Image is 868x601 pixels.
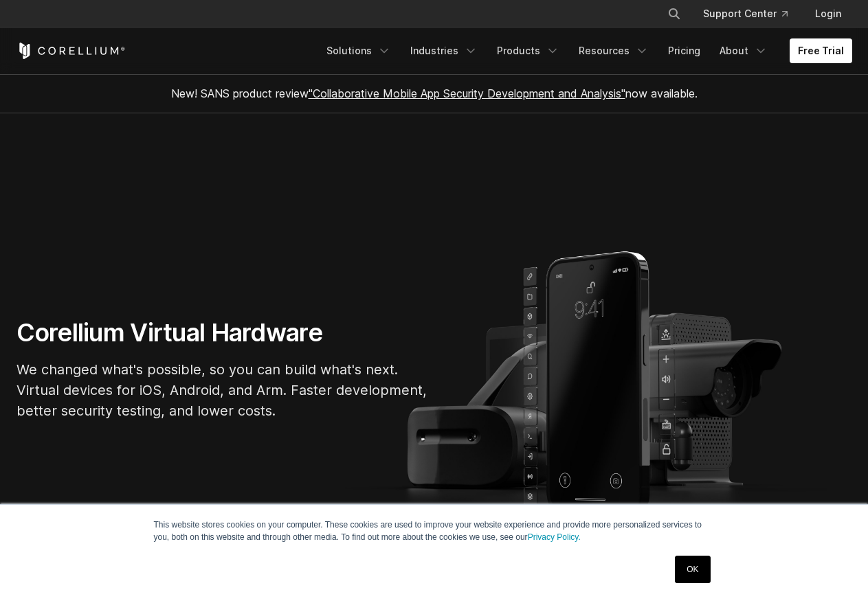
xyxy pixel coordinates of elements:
a: Resources [570,38,657,63]
a: Corellium Home [16,43,126,59]
a: Pricing [660,38,709,63]
a: Support Center [692,1,799,26]
a: Login [804,1,852,26]
a: "Collaborative Mobile App Security Development and Analysis" [309,87,625,100]
div: Navigation Menu [651,1,852,26]
p: This website stores cookies on your computer. These cookies are used to improve your website expe... [154,519,715,543]
div: Navigation Menu [318,38,852,63]
a: Free Trial [790,38,852,63]
a: About [711,38,776,63]
h1: Corellium Virtual Hardware [16,317,429,348]
span: New! SANS product review now available. [171,87,698,100]
button: Search [662,1,687,26]
a: Products [489,38,568,63]
a: Solutions [318,38,399,63]
a: OK [675,556,710,583]
a: Privacy Policy. [528,532,581,542]
p: We changed what's possible, so you can build what's next. Virtual devices for iOS, Android, and A... [16,359,429,421]
a: Industries [402,38,486,63]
